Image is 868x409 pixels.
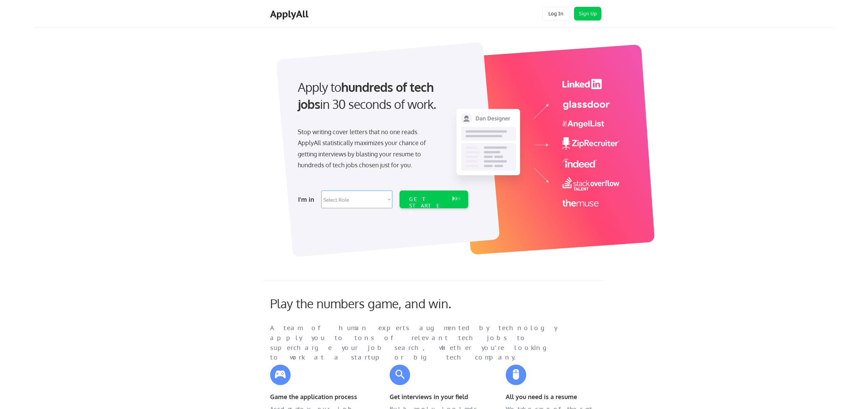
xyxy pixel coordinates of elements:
[506,392,598,402] div: All you need is a resume
[390,392,482,402] div: Get interviews in your field
[409,196,446,216] div: GET STARTED
[574,7,601,20] button: Sign Up
[270,392,362,402] div: Game the application process
[542,7,570,20] button: Log In
[298,79,465,113] div: Apply to in 30 seconds of work.
[298,79,437,112] strong: hundreds of tech jobs
[270,323,571,363] div: A team of human experts augmented by technology apply you to tons of relevant tech jobs to superc...
[270,8,310,20] div: ApplyAll
[270,296,482,311] div: Play the numbers game, and win.
[298,194,317,205] div: I'm in
[298,126,438,171] div: Stop writing cover letters that no one reads. ApplyAll statistically maximizes your chance of get...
